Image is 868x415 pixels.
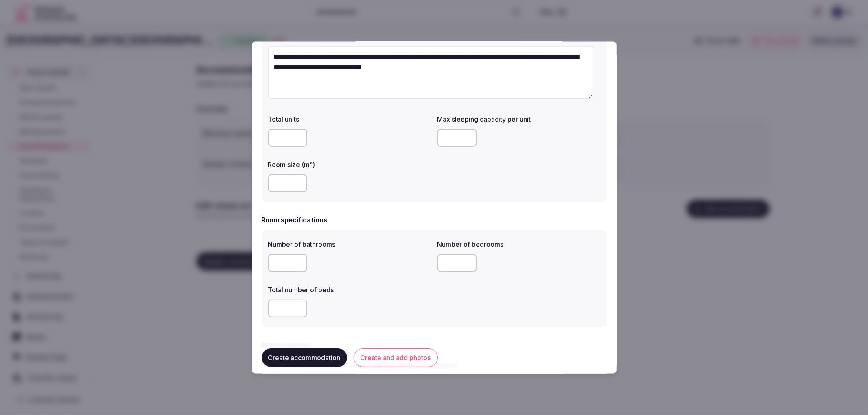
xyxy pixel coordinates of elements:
[268,241,431,247] label: Number of bathrooms
[354,348,438,367] button: Create and add photos
[268,286,431,293] label: Total number of beds
[437,115,600,122] label: Max sleeping capacity per unit
[262,348,347,367] button: Create accommodation
[268,115,431,122] label: Total units
[262,340,313,350] h2: Bed breakdown
[268,161,431,167] label: Room size (m²)
[262,215,328,224] h2: Room specifications
[437,241,600,247] label: Number of bedrooms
